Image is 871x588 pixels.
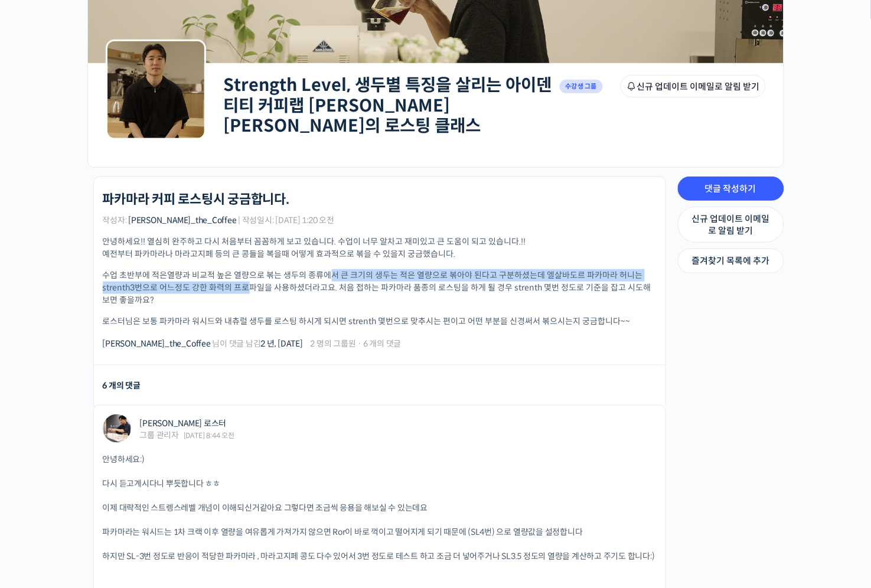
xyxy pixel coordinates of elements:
[140,432,180,440] div: 그룹 관리자
[78,374,152,404] a: 대화
[152,374,227,404] a: 설정
[103,236,657,260] p: 안녕하세요!! 열심히 완주하고 다시 처음부터 꼼꼼하게 보고 있습니다. 수업이 너무 알차고 재미있고 큰 도움이 되고 있습니다.!! 예전부터 파카마라나 마라고지페 등의 큰 콩들을...
[103,478,657,491] p: 다시 듣고계시다니 뿌듯합니다 ㅎㅎ
[224,74,552,136] a: Strength Level, 생두별 특징을 살리는 아이덴티티 커피랩 [PERSON_NAME] [PERSON_NAME]의 로스팅 클래스
[358,338,362,349] span: ·
[140,418,227,429] a: [PERSON_NAME] 로스터
[103,414,131,443] a: "윤원균 로스터"님 프로필 보기
[103,502,657,515] p: 이제 대략적인 스트렝스레벨 개념이 이해되신거같아요 그렇다면 조금씩 응용을 해보실 수 있는데요
[678,207,784,243] a: 신규 업데이트 이메일로 알림 받기
[103,551,657,563] p: 하지만 SL-3번 정도로 반응이 적당한 파카마라 , 마라고지페 콩도 다수 있어서 3번 정도로 테스트 하고 조금 더 넣어주거나 SL3.5 정도의 열량을 계산하고 주기도 합니다:)
[103,216,335,224] span: 작성자: | 작성일시: [DATE] 1:20 오전
[560,80,603,93] span: 수강생 그룹
[103,378,141,394] div: 6 개의 댓글
[103,338,211,349] a: [PERSON_NAME]_the_Coffee
[678,177,784,201] a: 댓글 작성하기
[103,454,657,466] p: 안녕하세요:)
[128,215,236,226] a: [PERSON_NAME]_the_Coffee
[103,192,289,207] h1: 파카마라 커피 로스팅시 궁금합니다.
[103,339,303,348] span: 님이 댓글 남김
[103,269,657,306] p: 수업 초반부에 적은열량과 비교적 높은 열량으로 볶는 생두의 종류에서 큰 크기의 생두는 적은 열량으로 볶아야 된다고 구분하셨는데 엘살바도르 파카마라 허니는 strenth3번으로...
[108,393,122,402] span: 대화
[621,75,766,97] button: 신규 업데이트 이메일로 알림 받기
[103,527,657,539] p: 파카마라는 워시드는 1차 크랙 이후 열량을 여유롭게 가져가지 않으면 Ror이 바로 꺽이고 떨어지게 되기 때문에 (SL4번) 으로 열량값을 설정합니다
[182,392,197,401] span: 설정
[311,339,356,348] span: 2 명의 그룹원
[37,392,44,401] span: 홈
[4,374,78,404] a: 홈
[678,249,784,273] a: 즐겨찾기 목록에 추가
[103,315,657,328] p: 로스터님은 보통 파카마라 워시드와 내츄럴 생두를 로스팅 하시게 되시면 strenth 몇번으로 맞추시는 편이고 어떤 부분을 신경써서 볶으시는지 궁금합니다~~
[106,40,206,140] img: Group logo of Strength Level, 생두별 특징을 살리는 아이덴티티 커피랩 윤원균 대표의 로스팅 클래스
[363,339,401,348] span: 6 개의 댓글
[261,338,303,349] a: 2 년, [DATE]
[184,433,234,440] span: [DATE] 8:44 오전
